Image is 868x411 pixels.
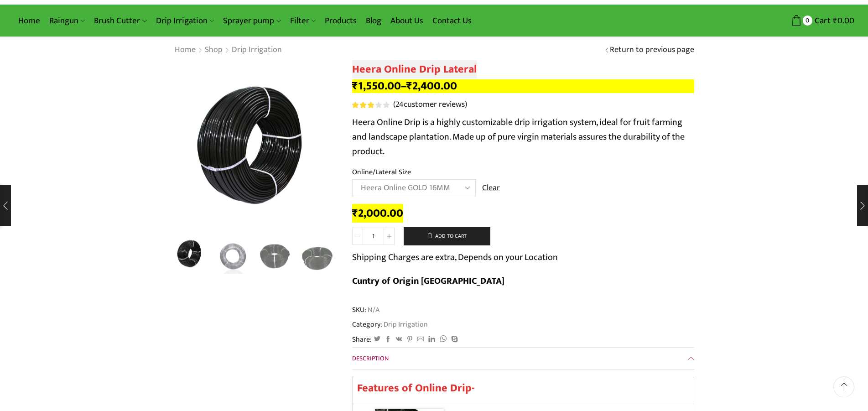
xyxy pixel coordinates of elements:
[395,98,404,111] span: 24
[352,77,358,95] span: ₹
[256,237,294,275] a: 4
[352,79,694,93] p: –
[352,353,389,364] span: Description
[14,10,45,31] a: Home
[151,10,218,31] a: Drip Irrigation
[172,236,210,274] a: Heera Online Drip Lateral 3
[45,10,89,31] a: Raingun
[361,10,386,31] a: Blog
[363,228,384,245] input: Product quantity
[352,305,694,315] span: SKU:
[214,237,252,275] a: 2
[357,382,689,395] h2: Features of Online Drip-
[174,44,282,56] nav: Breadcrumb
[833,14,854,28] bdi: 0.00
[256,237,294,274] li: 3 / 5
[352,167,411,177] label: Online/Lateral Size
[352,115,694,159] p: Heera Online Drip is a highly customizable drip irrigation system, ideal for fruit farming and la...
[174,44,196,56] a: Home
[726,12,854,29] a: 0 Cart ₹0.00
[231,44,282,56] a: Drip Irrigation
[218,10,285,31] a: Sprayer pump
[404,227,490,245] button: Add to cart
[352,204,403,223] bdi: 2,000.00
[172,236,210,274] img: Heera Online Drip Lateral
[393,99,467,111] a: (24customer reviews)
[352,319,428,330] span: Category:
[214,237,252,274] li: 2 / 5
[406,77,412,95] span: ₹
[428,10,476,31] a: Contact Us
[812,15,831,27] span: Cart
[174,68,338,233] div: 1 / 5
[352,102,391,108] span: 24
[366,305,379,315] span: N/A
[803,16,812,25] span: 0
[352,102,389,108] div: Rated 3.08 out of 5
[298,237,336,274] li: 4 / 5
[352,250,558,265] p: Shipping Charges are extra, Depends on your Location
[172,237,210,274] li: 1 / 5
[286,10,320,31] a: Filter
[89,10,151,31] a: Brush Cutter
[610,44,694,56] a: Return to previous page
[386,10,428,31] a: About Us
[298,237,336,275] a: HG
[352,77,401,95] bdi: 1,550.00
[352,348,694,369] a: Description
[833,14,837,28] span: ₹
[382,318,428,330] a: Drip Irrigation
[320,10,361,31] a: Products
[406,77,457,95] bdi: 2,400.00
[204,44,223,56] a: Shop
[352,273,504,289] b: Cuntry of Origin [GEOGRAPHIC_DATA]
[352,102,375,108] span: Rated out of 5 based on customer ratings
[352,63,694,76] h1: Heera Online Drip Lateral
[482,182,500,194] a: Clear options
[352,204,358,223] span: ₹
[352,334,372,345] span: Share:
